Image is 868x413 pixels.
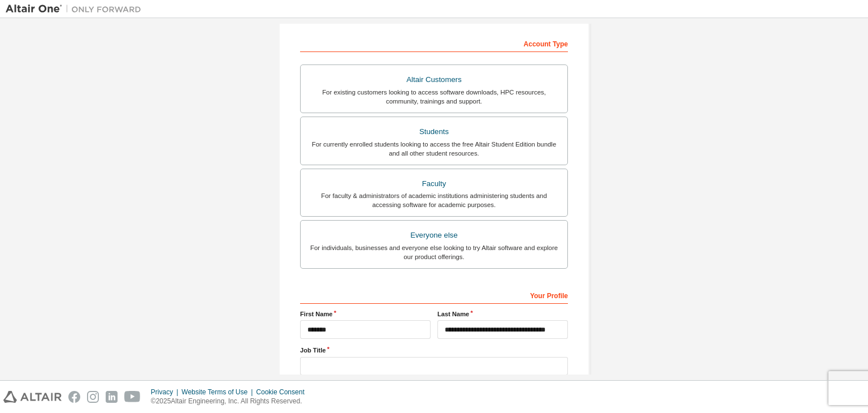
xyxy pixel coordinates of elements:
[106,391,118,403] img: linkedin.svg
[151,397,311,406] p: © 2025 Altair Engineering, Inc. All Rights Reserved.
[307,124,561,140] div: Students
[300,286,568,304] div: Your Profile
[307,227,561,243] div: Everyone else
[6,3,147,15] img: Altair One
[437,309,568,319] label: Last Name
[307,140,561,158] div: For currently enrolled students looking to access the free Altair Student Edition bundle and all ...
[307,243,561,261] div: For individuals, businesses and everyone else looking to try Altair software and explore our prod...
[300,309,431,319] label: First Name
[300,346,568,355] label: Job Title
[3,391,62,403] img: altair_logo.svg
[151,388,181,397] div: Privacy
[307,176,561,192] div: Faculty
[181,388,256,397] div: Website Terms of Use
[68,391,80,403] img: facebook.svg
[124,391,141,403] img: youtube.svg
[307,191,561,209] div: For faculty & administrators of academic institutions administering students and accessing softwa...
[300,34,568,52] div: Account Type
[307,88,561,106] div: For existing customers looking to access software downloads, HPC resources, community, trainings ...
[87,391,99,403] img: instagram.svg
[256,388,311,397] div: Cookie Consent
[307,72,561,88] div: Altair Customers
